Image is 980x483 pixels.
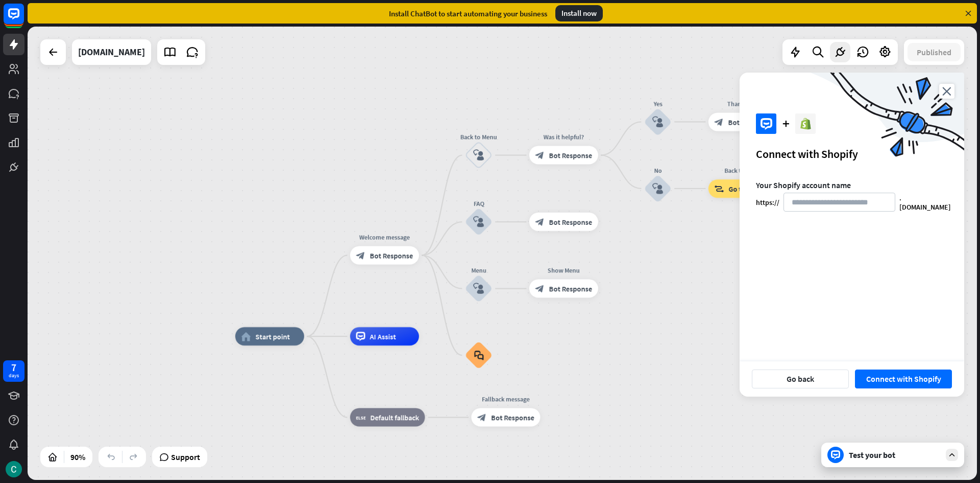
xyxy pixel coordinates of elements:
[535,284,544,293] i: block_bot_response
[756,180,851,190] span: Your Shopify account name
[356,250,365,260] i: block_bot_response
[473,283,484,294] i: block_user_input
[652,117,664,128] i: block_user_input
[9,372,19,379] div: days
[549,151,592,160] span: Bot Response
[522,132,605,142] div: Was it helpful?
[701,99,784,108] div: Thank you!
[78,39,145,65] div: gymhood.se
[756,198,779,207] div: https://
[491,413,534,422] span: Bot Response
[522,266,605,275] div: Show Menu
[756,147,948,161] div: Connect with Shopify
[8,4,39,35] button: Open LiveChat chat widget
[535,217,544,226] i: block_bot_response
[464,395,547,404] div: Fallback message
[728,184,761,193] span: Go to step
[451,199,506,208] div: FAQ
[370,250,413,260] span: Bot Response
[752,370,849,388] button: Go back
[535,151,544,160] i: block_bot_response
[477,413,486,422] i: block_bot_response
[473,216,484,227] i: block_user_input
[171,449,200,465] span: Support
[701,166,784,175] div: Back to Menu
[714,117,723,126] i: block_bot_response
[67,449,88,465] div: 90%
[714,184,724,193] i: block_goto
[630,166,685,175] div: No
[473,150,484,161] i: block_user_input
[630,99,685,108] div: Yes
[908,43,961,61] button: Published
[451,266,506,275] div: Menu
[370,413,419,422] span: Default fallback
[652,183,664,194] i: block_user_input
[474,350,483,360] i: block_faq
[728,117,771,126] span: Bot Response
[855,370,952,388] button: Connect with Shopify
[343,232,426,241] div: Welcome message
[389,9,547,18] div: Install ChatBot to start automating your business
[451,132,506,142] div: Back to Menu
[255,332,290,341] span: Start point
[939,84,954,99] i: close
[11,363,16,372] div: 7
[782,121,789,127] i: plus
[3,360,24,382] a: 7 days
[555,5,603,21] div: Install now
[899,193,951,212] div: .[DOMAIN_NAME]
[849,450,941,460] div: Test your bot
[549,284,592,293] span: Bot Response
[241,332,251,341] i: home_2
[370,332,396,341] span: AI Assist
[549,217,592,226] span: Bot Response
[356,413,365,422] i: block_fallback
